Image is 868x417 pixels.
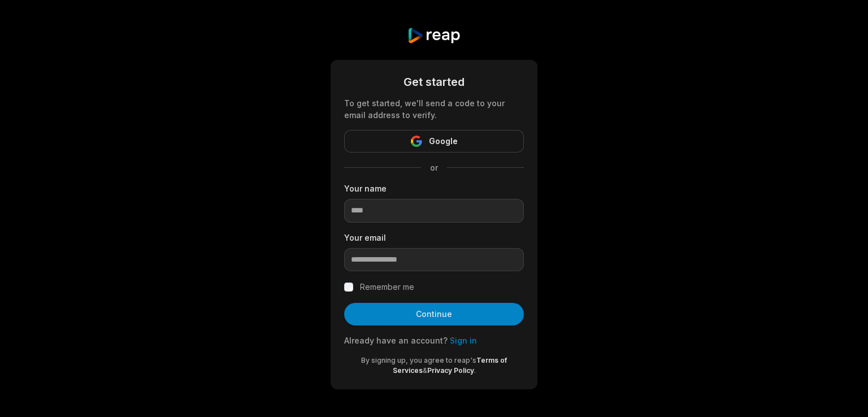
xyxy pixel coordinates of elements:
[450,336,477,345] a: Sign in
[344,73,524,90] div: Get started
[344,303,524,325] button: Continue
[344,336,448,345] span: Already have an account?
[344,97,524,121] div: To get started, we'll send a code to your email address to verify.
[423,366,427,375] span: &
[344,183,524,194] label: Your name
[474,366,476,375] span: .
[360,280,414,294] label: Remember me
[361,356,476,364] span: By signing up, you agree to reap's
[344,130,524,153] button: Google
[407,27,461,44] img: reap
[421,162,447,173] span: or
[427,366,474,375] a: Privacy Policy
[344,232,524,244] label: Your email
[429,134,458,148] span: Google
